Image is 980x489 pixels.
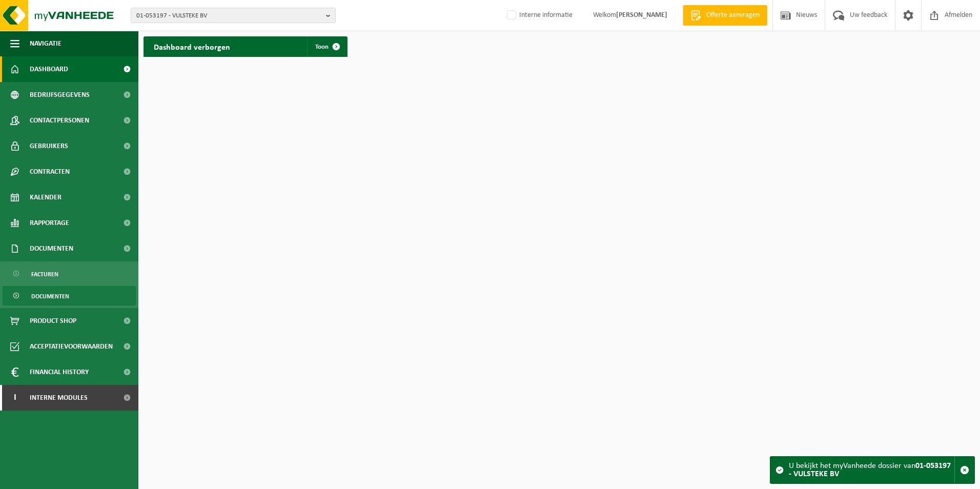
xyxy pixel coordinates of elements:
span: Acceptatievoorwaarden [30,334,113,359]
span: Product Shop [30,308,76,334]
span: Navigatie [30,31,62,56]
a: Documenten [3,286,136,305]
span: Documenten [30,236,73,261]
span: Kalender [30,185,62,210]
span: Financial History [30,359,89,385]
button: 01-053197 - VULSTEKE BV [131,8,336,23]
span: Interne modules [30,385,88,411]
span: Contracten [30,159,70,185]
span: I [10,385,19,411]
span: Dashboard [30,56,68,82]
span: 01-053197 - VULSTEKE BV [136,8,322,24]
strong: 01-053197 - VULSTEKE BV [789,462,951,478]
span: Documenten [31,287,69,306]
span: Gebruikers [30,133,68,159]
h2: Dashboard verborgen [144,36,240,56]
strong: [PERSON_NAME] [616,11,667,19]
span: Facturen [31,264,58,284]
label: Interne informatie [505,8,573,23]
span: Offerte aanvragen [704,10,762,21]
a: Facturen [3,264,136,283]
span: Toon [315,44,329,50]
span: Contactpersonen [30,108,89,133]
a: Toon [307,36,346,57]
a: Offerte aanvragen [683,5,767,26]
div: U bekijkt het myVanheede dossier van [789,457,954,483]
span: Bedrijfsgegevens [30,82,90,108]
span: Rapportage [30,210,69,236]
